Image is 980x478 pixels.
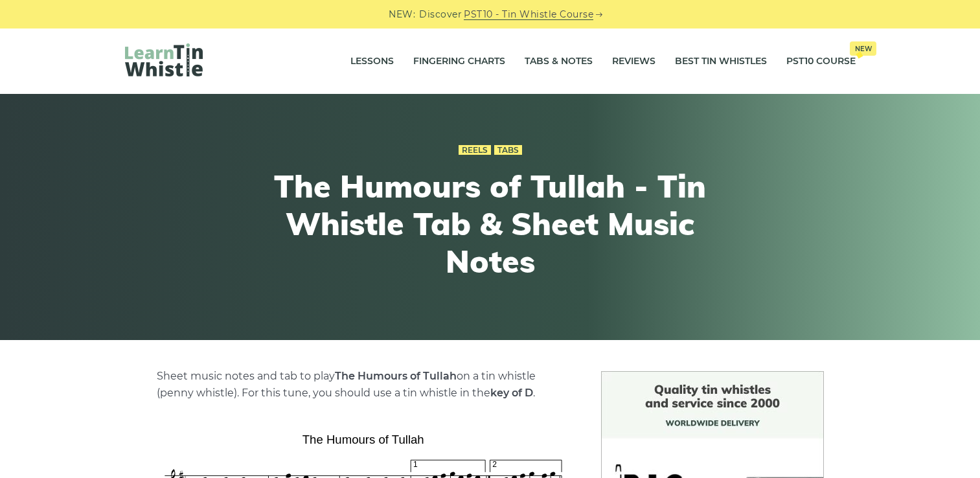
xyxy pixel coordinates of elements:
a: Reels [459,145,491,155]
strong: key of D [490,387,533,399]
a: Fingering Charts [413,45,505,78]
span: New [850,41,876,56]
a: Lessons [350,45,394,78]
p: Sheet music notes and tab to play on a tin whistle (penny whistle). For this tune, you should use... [157,368,570,402]
h1: The Humours of Tullah - Tin Whistle Tab & Sheet Music Notes [252,168,729,280]
strong: The Humours of Tullah [335,370,457,382]
a: Best Tin Whistles [675,45,767,78]
a: Reviews [612,45,655,78]
a: PST10 CourseNew [786,45,856,78]
img: LearnTinWhistle.com [125,43,203,76]
a: Tabs [494,145,522,155]
a: Tabs & Notes [525,45,593,78]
